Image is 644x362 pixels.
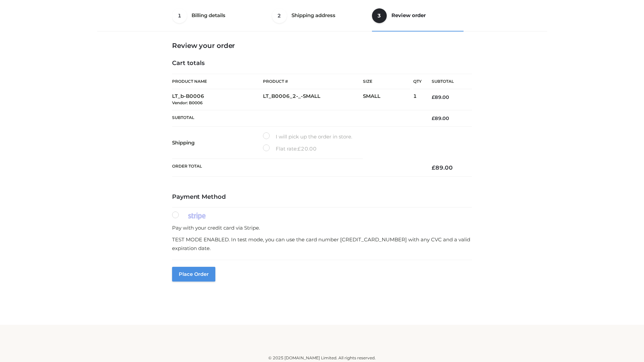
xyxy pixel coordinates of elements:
bdi: 89.00 [432,94,449,100]
th: Qty [413,74,422,89]
th: Subtotal [422,74,472,89]
span: £ [432,94,435,100]
td: LT_B0006_2-_-SMALL [263,89,363,110]
label: Flat rate: [263,144,317,153]
th: Size [363,74,410,89]
bdi: 89.00 [432,115,449,121]
p: Pay with your credit card via Stripe. [172,224,472,232]
div: © 2025 [DOMAIN_NAME] Limited. All rights reserved. [100,355,544,361]
h3: Review your order [172,42,472,50]
bdi: 89.00 [432,164,453,171]
th: Shipping [172,127,263,159]
small: Vendor: B0006 [172,100,203,105]
th: Product Name [172,74,263,89]
th: Product # [263,74,363,89]
th: Order Total [172,159,422,177]
span: £ [432,164,435,171]
p: TEST MODE ENABLED. In test mode, you can use the card number [CREDIT_CARD_NUMBER] with any CVC an... [172,235,472,252]
bdi: 20.00 [298,145,317,152]
label: I will pick up the order in store. [263,132,352,141]
td: LT_b-B0006 [172,89,263,110]
button: Place order [172,267,215,282]
td: SMALL [363,89,413,110]
h4: Cart totals [172,60,472,67]
td: 1 [413,89,422,110]
span: £ [432,115,435,121]
th: Subtotal [172,110,422,126]
span: £ [298,145,301,152]
h4: Payment Method [172,193,472,201]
